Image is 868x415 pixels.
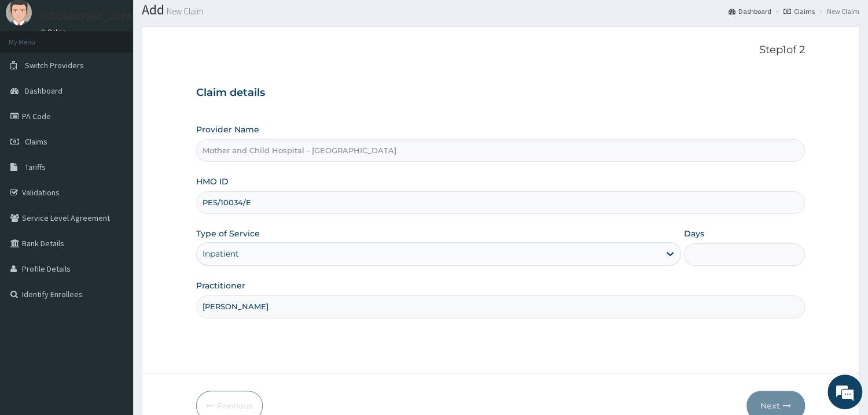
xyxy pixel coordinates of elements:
[25,60,84,71] span: Switch Providers
[196,228,260,239] label: Type of Service
[196,280,245,291] label: Practitioner
[203,248,239,260] div: Inpatient
[25,86,62,96] span: Dashboard
[25,136,47,147] span: Claims
[21,58,47,87] img: d_794563401_company_1708531726252_794563401
[816,6,859,16] li: New Claim
[784,6,815,16] a: Claims
[196,191,805,214] input: Enter HMO ID
[6,285,220,325] textarea: Type your message and hit 'Enter'
[190,6,218,34] div: Minimize live chat window
[196,87,805,99] h3: Claim details
[41,28,68,36] a: Online
[67,130,160,247] span: We're online!
[196,295,805,318] input: Enter Name
[41,12,136,22] p: [GEOGRAPHIC_DATA]
[683,228,704,239] label: Days
[196,176,229,187] label: HMO ID
[196,124,259,135] label: Provider Name
[729,6,771,16] a: Dashboard
[164,7,203,16] small: New Claim
[25,162,46,172] span: Tariffs
[196,44,805,57] p: Step 1 of 2
[142,2,859,17] h1: Add
[60,65,194,80] div: Chat with us now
